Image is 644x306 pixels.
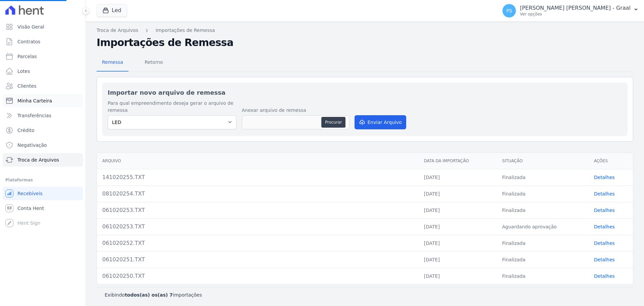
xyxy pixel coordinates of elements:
[594,191,615,196] a: Detalhes
[17,205,44,212] span: Conta Hent
[97,54,168,72] nav: Tab selector
[3,153,83,167] a: Troca de Arquivos
[497,169,589,185] td: Finalizada
[419,202,497,218] td: [DATE]
[108,100,236,114] label: Para qual empreendimento deseja gerar o arquivo de remessa
[419,185,497,202] td: [DATE]
[17,38,40,45] span: Contratos
[419,153,497,169] th: Data da Importação
[97,54,128,72] a: Remessa
[97,153,419,169] th: Arquivo
[594,273,615,279] a: Detalhes
[3,94,83,107] a: Minha Carteira
[102,173,413,181] div: 141020255.TXT
[17,68,30,75] span: Lotes
[419,218,497,235] td: [DATE]
[102,272,413,280] div: 061020250.TXT
[520,5,631,11] p: [PERSON_NAME] [PERSON_NAME] - Graal
[497,251,589,268] td: Finalizada
[141,55,167,69] span: Retorno
[97,27,138,34] a: Troca de Arquivos
[17,157,59,163] span: Troca de Arquivos
[98,55,127,69] span: Remessa
[3,20,83,34] a: Visão Geral
[102,256,413,264] div: 061020251.TXT
[3,187,83,200] a: Recebíveis
[97,37,633,49] h2: Importações de Remessa
[497,1,644,20] button: PS [PERSON_NAME] [PERSON_NAME] - Graal Ver opções
[156,27,215,34] a: Importações de Remessa
[594,175,615,180] a: Detalhes
[102,223,413,231] div: 061020253.TXT
[102,239,413,247] div: 061020252.TXT
[242,107,349,114] label: Anexar arquivo de remessa
[497,153,589,169] th: Situação
[355,115,406,129] button: Enviar Arquivo
[102,190,413,198] div: 081020254.TXT
[125,292,173,298] b: todos(as) os(as) 7
[520,11,631,17] p: Ver opções
[506,8,512,13] span: PS
[497,202,589,218] td: Finalizada
[5,176,80,184] div: Plataformas
[102,206,413,214] div: 061020253.TXT
[594,257,615,262] a: Detalhes
[3,138,83,152] a: Negativação
[419,235,497,251] td: [DATE]
[17,53,37,60] span: Parcelas
[3,50,83,63] a: Parcelas
[17,112,51,119] span: Transferências
[321,117,345,128] button: Procurar
[97,4,127,17] button: Led
[17,97,52,104] span: Minha Carteira
[497,268,589,284] td: Finalizada
[97,27,633,34] nav: Breadcrumb
[594,224,615,229] a: Detalhes
[497,235,589,251] td: Finalizada
[419,169,497,185] td: [DATE]
[105,292,202,298] p: Exibindo importações
[108,88,622,97] h2: Importar novo arquivo de remessa
[3,202,83,215] a: Conta Hent
[594,241,615,246] a: Detalhes
[139,54,168,72] a: Retorno
[17,142,47,148] span: Negativação
[589,153,633,169] th: Ações
[3,35,83,48] a: Contratos
[594,208,615,213] a: Detalhes
[17,127,35,134] span: Crédito
[3,79,83,93] a: Clientes
[419,268,497,284] td: [DATE]
[3,109,83,122] a: Transferências
[17,83,36,89] span: Clientes
[3,64,83,78] a: Lotes
[17,24,44,30] span: Visão Geral
[3,124,83,137] a: Crédito
[497,218,589,235] td: Aguardando aprovação
[497,185,589,202] td: Finalizada
[419,251,497,268] td: [DATE]
[17,190,43,197] span: Recebíveis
